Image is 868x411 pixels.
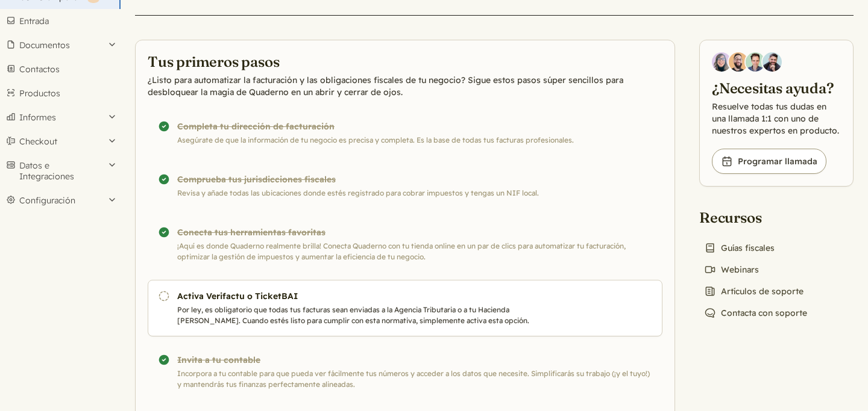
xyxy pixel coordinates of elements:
[712,100,841,137] p: Resuelve todas tus dudas en una llamada 1:1 con uno de nuestros expertos en producto.
[699,304,812,321] a: Contacta con soporte
[177,290,571,302] h3: Activa Verifactu o TicketBAI
[148,280,662,336] a: Activa Verifactu o TicketBAI Por ley, es obligatorio que todas tus facturas sean enviadas a la Ag...
[699,208,812,227] h2: Recursos
[712,79,841,98] h2: ¿Necesitas ayuda?
[699,283,808,300] a: Artículos de soporte
[763,52,782,72] img: Javier Rubio, DevRel at Quaderno
[712,149,826,174] a: Programar llamada
[148,74,662,98] p: ¿Listo para automatizar la facturación y las obligaciones fiscales de tu negocio? Sigue estos pas...
[712,52,731,72] img: Diana Carrasco, Account Executive at Quaderno
[729,52,748,72] img: Jairo Fumero, Account Executive at Quaderno
[699,261,764,278] a: Webinars
[746,52,765,72] img: Ivo Oltmans, Business Developer at Quaderno
[177,304,571,326] p: Por ley, es obligatorio que todas tus facturas sean enviadas a la Agencia Tributaria o a tu Hacie...
[699,239,779,256] a: Guías fiscales
[148,52,662,72] h2: Tus primeros pasos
